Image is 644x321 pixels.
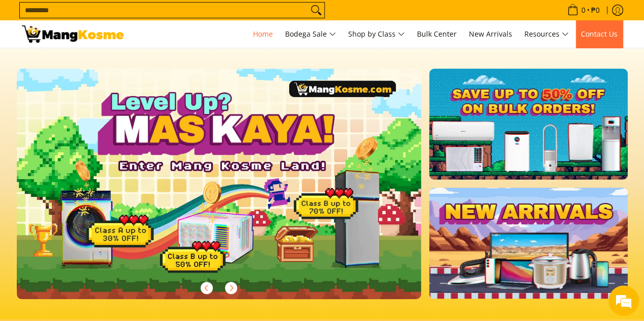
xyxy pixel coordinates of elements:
[469,29,512,39] span: New Arrivals
[343,20,410,48] a: Shop by Class
[524,28,569,41] span: Resources
[195,277,218,299] button: Previous
[348,28,405,41] span: Shop by Class
[134,20,623,48] nav: Main Menu
[417,29,457,39] span: Bulk Center
[564,5,603,16] span: •
[576,20,623,48] a: Contact Us
[17,69,422,299] img: Gaming desktop banner
[22,25,124,43] img: Mang Kosme: Your Home Appliances Warehouse Sale Partner!
[253,29,273,39] span: Home
[580,7,587,14] span: 0
[519,20,574,48] a: Resources
[590,7,601,14] span: ₱0
[285,28,336,41] span: Bodega Sale
[308,3,324,18] button: Search
[220,277,242,299] button: Next
[248,20,278,48] a: Home
[412,20,462,48] a: Bulk Center
[464,20,517,48] a: New Arrivals
[280,20,341,48] a: Bodega Sale
[581,29,618,39] span: Contact Us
